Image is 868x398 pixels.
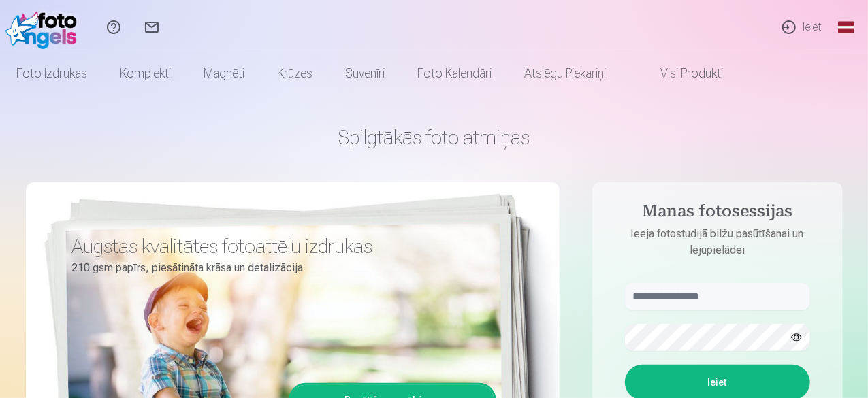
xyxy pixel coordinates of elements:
a: Visi produkti [622,54,739,93]
a: Atslēgu piekariņi [508,54,622,93]
h1: Spilgtākās foto atmiņas [26,125,843,150]
a: Komplekti [103,54,187,93]
a: Foto kalendāri [401,54,508,93]
img: /fa1 [5,5,84,49]
p: Ieeja fotostudijā bilžu pasūtīšanai un lejupielādei [611,226,824,259]
h3: Augstas kvalitātes fotoattēlu izdrukas [72,234,486,259]
p: 210 gsm papīrs, piesātināta krāsa un detalizācija [72,259,486,278]
a: Krūzes [261,54,329,93]
a: Suvenīri [329,54,401,93]
a: Magnēti [187,54,261,93]
h4: Manas fotosessijas [611,201,824,226]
